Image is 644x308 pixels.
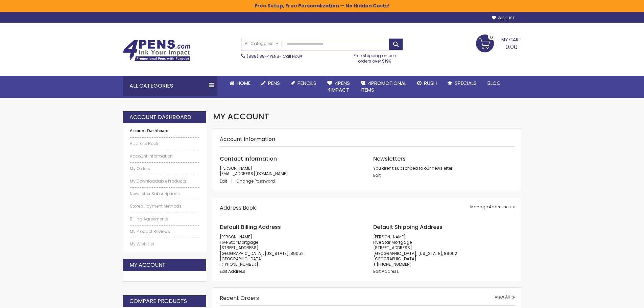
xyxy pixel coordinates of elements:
[220,204,256,212] strong: Address Book
[123,40,190,61] img: 4Pens Custom Pens and Promotional Products
[327,79,350,93] span: 4Pens 4impact
[492,16,515,21] a: Wishlist
[129,114,191,121] strong: Account Dashboard
[130,153,199,159] a: Account Information
[130,204,199,209] a: Stored Payment Methods
[247,53,279,59] a: (888) 88-4PENS
[130,216,199,222] a: Billing Agreements
[130,191,199,196] a: Newsletter Subscriptions
[129,261,166,269] strong: My Account
[355,76,412,98] a: 4PROMOTIONALITEMS
[220,223,281,231] span: Default Billing Address
[412,76,442,91] a: Rush
[213,111,269,122] span: My Account
[495,294,515,300] a: View All
[373,172,381,178] a: Edit
[130,166,199,171] a: My Orders
[373,155,406,163] span: Newsletters
[130,241,199,247] a: My Wish List
[424,79,437,87] span: Rush
[220,166,361,176] p: [PERSON_NAME] [EMAIL_ADDRESS][DOMAIN_NAME]
[236,178,275,184] a: Change Password
[470,204,511,210] span: Manage Addresses
[129,298,187,305] strong: Compare Products
[220,135,275,143] strong: Account Information
[130,141,199,146] a: Address Book
[373,223,443,231] span: Default Shipping Address
[476,34,522,51] a: 0.00 0
[220,234,361,267] address: [PERSON_NAME] Five Star Mortgage [STREET_ADDRESS] [GEOGRAPHIC_DATA], [US_STATE], 89052 [GEOGRAPHI...
[377,261,412,267] a: [PHONE_NUMBER]
[123,76,217,96] div: All Categories
[224,76,256,91] a: Home
[373,268,399,274] a: Edit Address
[361,79,406,93] span: 4PROMOTIONAL ITEMS
[237,79,251,87] span: Home
[247,53,302,59] span: - Call Now!
[241,38,282,49] a: All Categories
[347,50,403,64] div: Free shipping on pen orders over $199
[130,229,199,234] a: My Product Reviews
[470,204,515,210] a: Manage Addresses
[373,234,515,267] address: [PERSON_NAME] Five Star Mortgage [STREET_ADDRESS] [GEOGRAPHIC_DATA], [US_STATE], 89052 [GEOGRAPHI...
[223,261,258,267] a: [PHONE_NUMBER]
[482,76,506,91] a: Blog
[220,155,277,163] span: Contact Information
[373,166,515,171] p: You aren't subscribed to our newsletter.
[256,76,285,91] a: Pens
[245,41,279,46] span: All Categories
[130,179,199,184] a: My Downloadable Products
[322,76,355,98] a: 4Pens4impact
[487,79,501,87] span: Blog
[130,128,199,134] strong: Account Dashboard
[220,178,235,184] a: Edit
[490,34,493,41] span: 0
[505,43,518,51] span: 0.00
[442,76,482,91] a: Specials
[285,76,322,91] a: Pencils
[297,79,316,87] span: Pencils
[220,178,227,184] span: Edit
[495,294,510,300] span: View All
[220,268,245,274] a: Edit Address
[455,79,477,87] span: Specials
[268,79,280,87] span: Pens
[220,294,259,302] strong: Recent Orders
